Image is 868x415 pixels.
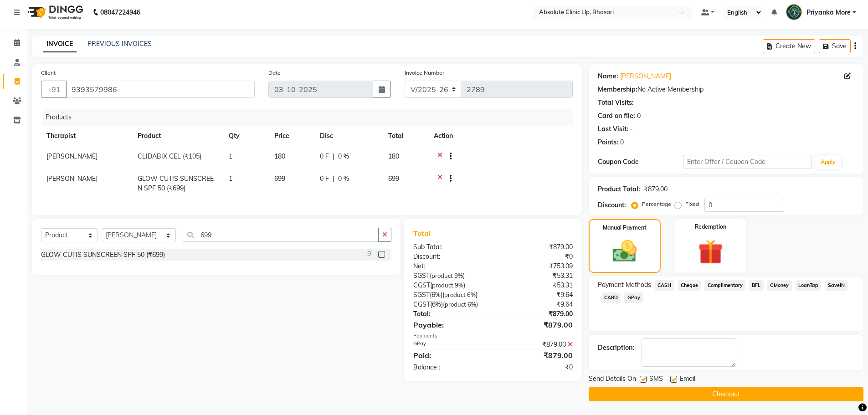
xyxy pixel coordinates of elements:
[704,280,745,291] span: Complimentary
[642,200,671,208] label: Percentage
[406,319,493,330] div: Payable:
[493,363,580,372] div: ₹0
[223,126,269,146] th: Qty
[41,126,132,146] th: Therapist
[598,157,683,167] div: Coupon Code
[637,111,641,121] div: 0
[624,292,643,303] span: GPay
[598,280,651,290] span: Payment Methods
[406,252,493,261] div: Discount:
[598,85,854,94] div: No Active Membership
[413,300,443,308] span: CGST(6%)
[428,126,573,146] th: Action
[431,272,453,279] span: product
[269,126,314,146] th: Price
[493,340,580,349] div: ₹879.00
[406,309,493,319] div: Total:
[620,138,624,147] div: 0
[598,138,618,147] div: Points:
[406,340,493,349] div: GPay
[406,290,493,300] div: ( )
[41,250,165,260] div: GLOW CUTIS SUNSCREEN SPF 50 (₹699)
[413,272,430,280] span: SGST
[598,184,640,194] div: Product Total:
[183,228,379,242] input: Search or Scan
[320,174,329,184] span: 0 F
[493,281,580,290] div: ₹53.31
[467,291,476,298] span: 6%
[690,236,731,267] img: _gift.svg
[589,374,636,385] span: Send Details On
[493,290,580,300] div: ₹9.64
[767,280,792,291] span: GMoney
[132,126,223,146] th: Product
[598,72,618,81] div: Name:
[493,261,580,271] div: ₹753.09
[268,69,281,77] label: Date
[598,85,637,94] div: Membership:
[685,200,699,208] label: Fixed
[819,39,851,53] button: Save
[493,271,580,281] div: ₹53.31
[314,126,383,146] th: Disc
[320,152,329,161] span: 0 F
[493,319,580,330] div: ₹879.00
[413,332,572,340] div: Payments
[333,174,334,184] span: |
[815,155,841,169] button: Apply
[630,124,633,134] div: -
[406,271,493,281] div: ( )
[598,98,634,108] div: Total Visits:
[763,39,815,53] button: Create New
[229,152,232,160] span: 1
[493,242,580,252] div: ₹879.00
[680,374,695,385] span: Email
[598,343,634,353] div: Description:
[695,223,726,231] label: Redemption
[678,280,701,291] span: Cheque
[333,152,334,161] span: |
[405,69,444,77] label: Invoice Number
[601,292,621,303] span: CARD
[598,200,626,210] div: Discount:
[388,174,399,183] span: 699
[413,291,442,299] span: SGST(6%)
[413,229,434,238] span: Total
[620,72,671,81] a: [PERSON_NAME]
[138,152,201,160] span: CLIDABIX GEL (₹105)
[42,109,580,126] div: Products
[825,280,847,291] span: SaveIN
[444,291,466,298] span: product
[406,242,493,252] div: Sub Total:
[338,152,349,161] span: 0 %
[796,280,822,291] span: LoanTap
[467,301,476,308] span: 6%
[493,350,580,361] div: ₹879.00
[406,350,493,361] div: Paid:
[598,124,628,134] div: Last Visit:
[598,111,635,121] div: Card on file:
[406,363,493,372] div: Balance :
[43,36,77,52] a: INVOICE
[786,4,802,20] img: Priyanka More
[138,174,214,192] span: GLOW CUTIS SUNSCREEN SPF 50 (₹699)
[406,300,493,309] div: ( )
[493,309,580,319] div: ₹879.00
[605,237,644,265] img: _cash.svg
[683,155,812,169] input: Enter Offer / Coupon Code
[383,126,428,146] th: Total
[87,40,152,48] a: PREVIOUS INVOICES
[229,174,232,183] span: 1
[274,174,285,183] span: 699
[445,301,466,308] span: product
[367,249,371,259] span: 9
[493,252,580,261] div: ₹0
[432,282,453,289] span: product
[41,69,56,77] label: Client
[46,174,98,183] span: [PERSON_NAME]
[603,224,647,232] label: Manual Payment
[46,152,98,160] span: [PERSON_NAME]
[806,8,851,17] span: Priyanka More
[455,282,463,289] span: 9%
[493,300,580,309] div: ₹9.64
